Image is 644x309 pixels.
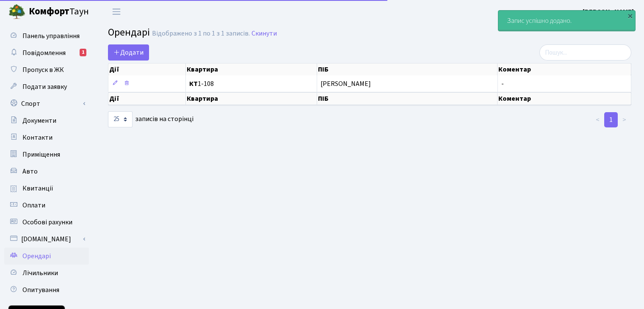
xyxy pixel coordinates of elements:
[317,63,498,75] th: ПІБ
[29,5,69,18] b: Комфорт
[583,7,634,17] b: [PERSON_NAME]
[108,111,133,127] select: записів на сторінці
[108,92,186,105] th: Дії
[22,48,66,58] span: Повідомлення
[80,49,86,56] div: 1
[4,214,89,231] a: Особові рахунки
[22,116,56,125] span: Документи
[8,3,25,20] img: logo.png
[4,146,89,163] a: Приміщення
[252,30,277,38] a: Скинути
[498,11,635,31] div: Запис успішно додано.
[22,184,53,193] span: Квитанції
[22,150,60,159] span: Приміщення
[4,78,89,95] a: Подати заявку
[189,79,198,88] b: КТ
[22,268,58,278] span: Лічильники
[583,7,634,17] a: [PERSON_NAME]
[22,31,80,41] span: Панель управління
[4,231,89,248] a: [DOMAIN_NAME]
[539,44,631,61] input: Пошук...
[108,111,193,127] label: записів на сторінці
[498,92,631,105] th: Коментар
[317,92,498,105] th: ПІБ
[108,25,150,40] span: Орендарі
[501,79,504,88] span: -
[4,61,89,78] a: Пропуск в ЖК
[604,112,618,127] a: 1
[4,248,89,265] a: Орендарі
[108,63,186,75] th: Дії
[22,82,67,91] span: Подати заявку
[4,265,89,281] a: Лічильники
[29,5,89,19] span: Таун
[22,251,51,261] span: Орендарі
[321,80,494,87] span: [PERSON_NAME]
[22,285,59,295] span: Опитування
[4,28,89,44] a: Панель управління
[4,129,89,146] a: Контакти
[22,218,72,227] span: Особові рахунки
[189,80,313,87] span: 1-108
[186,92,317,105] th: Квартира
[626,11,634,20] div: ×
[106,5,127,19] button: Переключити навігацію
[4,197,89,214] a: Оплати
[22,167,38,176] span: Авто
[22,133,53,142] span: Контакти
[113,48,144,57] span: Додати
[22,201,45,210] span: Оплати
[4,281,89,298] a: Опитування
[4,95,89,112] a: Спорт
[4,163,89,180] a: Авто
[22,65,64,74] span: Пропуск в ЖК
[186,63,317,75] th: Квартира
[4,44,89,61] a: Повідомлення1
[4,180,89,197] a: Квитанції
[498,63,631,75] th: Коментар
[152,30,250,38] div: Відображено з 1 по 1 з 1 записів.
[108,44,149,61] a: Додати
[4,112,89,129] a: Документи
